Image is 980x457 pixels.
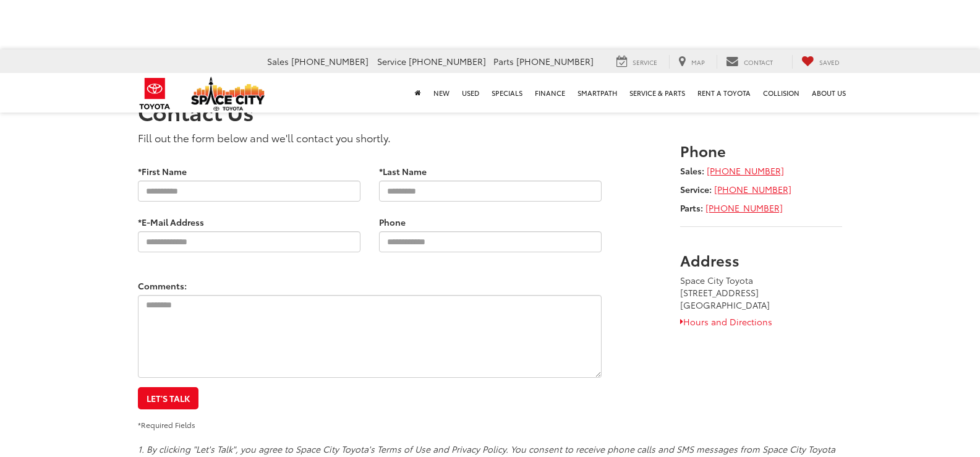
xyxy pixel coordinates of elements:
a: Home [409,73,427,113]
label: Comments: [138,280,187,292]
strong: Service: [680,183,712,195]
label: *Last Name [379,165,427,177]
a: Service [607,55,667,69]
a: Service & Parts [623,73,691,113]
img: Space City Toyota [191,77,265,111]
small: *Required Fields [138,419,195,430]
a: Finance [529,73,571,113]
a: Contact [717,55,782,69]
h1: Contact Us [138,99,843,124]
a: New [427,73,456,113]
a: Collision [757,73,806,113]
label: *E-Mail Address [138,216,204,228]
p: Fill out the form below and we'll contact you shortly. [138,130,602,145]
a: About Us [806,73,852,113]
a: Used [456,73,485,113]
span: [PHONE_NUMBER] [409,55,486,67]
strong: Sales: [680,164,704,177]
a: [PHONE_NUMBER] [714,183,791,195]
span: [PHONE_NUMBER] [291,55,369,67]
a: Rent a Toyota [691,73,757,113]
span: [PHONE_NUMBER] [516,55,594,67]
span: Map [691,58,705,67]
a: Hours and Directions [680,315,772,328]
span: Parts [493,55,514,67]
span: Service [377,55,406,67]
span: Sales [267,55,289,67]
span: Saved [819,58,840,67]
a: SmartPath [571,73,623,113]
img: Toyota [132,74,178,114]
span: Contact [744,58,773,67]
a: Specials [485,73,529,113]
a: My Saved Vehicles [792,55,849,69]
address: Space City Toyota [STREET_ADDRESS] [GEOGRAPHIC_DATA] [680,274,843,311]
label: Phone [379,216,406,228]
a: [PHONE_NUMBER] [705,202,783,214]
h3: Address [680,252,843,268]
span: Service [633,58,657,67]
a: [PHONE_NUMBER] [707,164,784,177]
label: *First Name [138,165,187,177]
button: Let's Talk [138,387,198,409]
a: Map [669,55,714,69]
h3: Phone [680,142,843,158]
strong: Parts: [680,202,703,214]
